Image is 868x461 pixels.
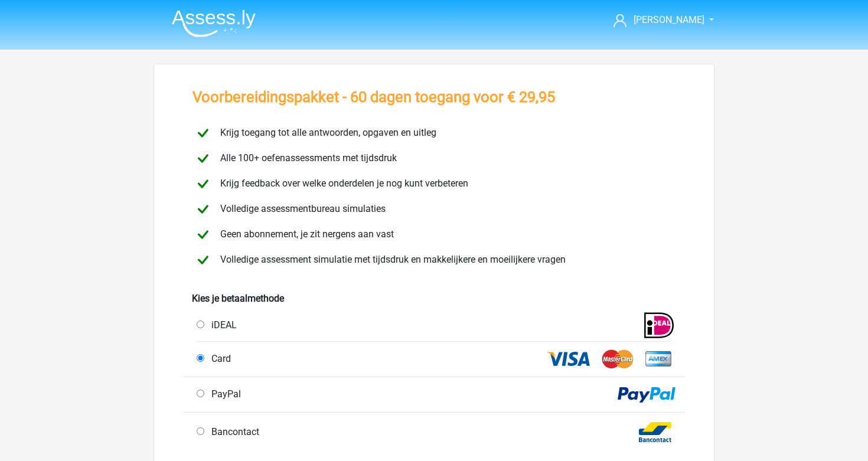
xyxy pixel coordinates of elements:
[216,203,386,214] span: Volledige assessmentbureau simulaties
[192,224,213,245] img: checkmark
[192,250,213,270] img: checkmark
[634,14,704,25] span: [PERSON_NAME]
[172,9,256,37] img: Assessly
[207,319,237,331] span: iDEAL
[192,148,213,169] img: checkmark
[192,123,213,143] img: checkmark
[192,174,213,194] img: checkmark
[609,13,706,27] a: [PERSON_NAME]
[216,152,397,164] span: Alle 100+ oefenassessments met tijdsdruk
[216,178,468,189] span: Krijg feedback over welke onderdelen je nog kunt verbeteren
[216,254,566,265] span: Volledige assessment simulatie met tijdsdruk en makkelijkere en moeilijkere vragen
[207,388,241,400] span: PayPal
[192,293,284,304] b: Kies je betaalmethode
[192,88,555,106] h3: Voorbereidingspakket - 60 dagen toegang voor € 29,95
[207,426,259,437] span: Bancontact
[216,228,394,240] span: Geen abonnement, je zit nergens aan vast
[192,199,213,220] img: checkmark
[216,127,436,138] span: Krijg toegang tot alle antwoorden, opgaven en uitleg
[207,353,231,364] span: Card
